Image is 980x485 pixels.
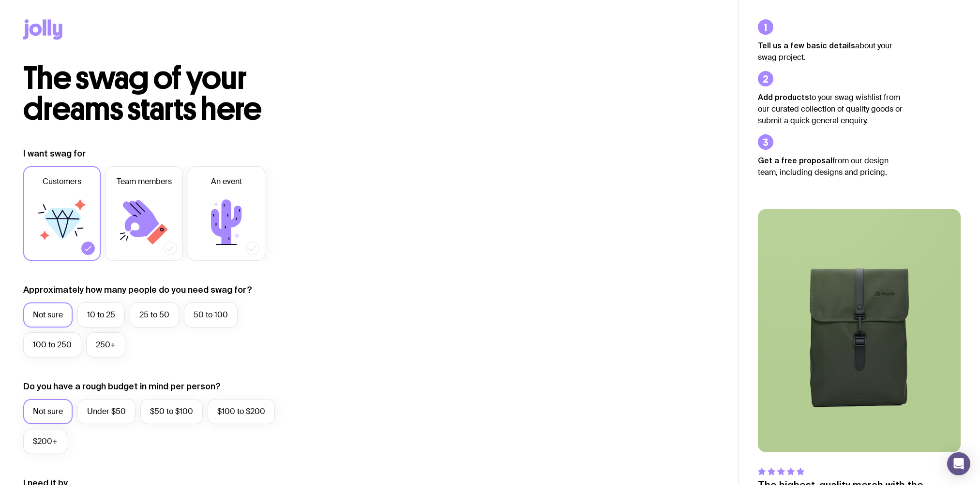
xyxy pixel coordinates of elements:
[758,91,903,127] p: to your swag wishlist from our curated collection of quality goods or submit a quick general enqu...
[23,429,67,454] label: $200+
[758,155,903,178] p: from our design team, including designs and pricing.
[23,332,81,357] label: 100 to 250
[23,59,262,128] span: The swag of your dreams starts here
[86,332,125,357] label: 250+
[77,399,136,424] label: Under $50
[117,176,172,187] span: Team members
[947,452,970,475] div: Open Intercom Messenger
[23,302,73,328] label: Not sure
[758,156,832,165] strong: Get a free proposal
[758,41,855,50] strong: Tell us a few basic details
[208,399,275,424] label: $100 to $200
[23,381,221,392] label: Do you have a rough budget in mind per person?
[23,284,252,296] label: Approximately how many people do you need swag for?
[77,302,125,328] label: 10 to 25
[758,93,809,101] strong: Add products
[43,176,81,187] span: Customers
[23,148,86,159] label: I want swag for
[184,302,238,328] label: 50 to 100
[130,302,179,328] label: 25 to 50
[140,399,203,424] label: $50 to $100
[211,176,242,187] span: An event
[758,40,903,63] p: about your swag project.
[23,399,73,424] label: Not sure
